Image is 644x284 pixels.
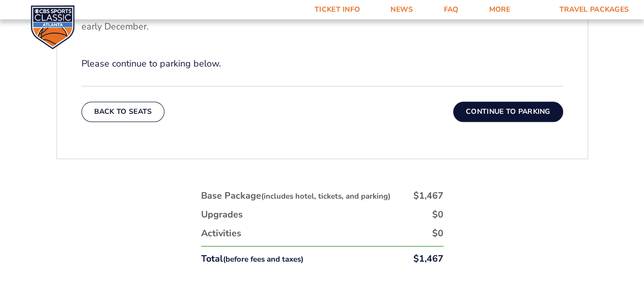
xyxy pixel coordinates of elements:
[81,57,563,70] p: Please continue to parking below.
[81,8,563,33] p: Directions for how to access the Delta SKY360 Club will be included in your welcome email, which ...
[201,227,241,240] div: Activities
[413,190,443,202] div: $1,467
[413,253,443,265] div: $1,467
[81,102,165,122] button: Back To Seats
[261,191,390,201] small: (includes hotel, tickets, and parking)
[453,102,563,122] button: Continue To Parking
[432,227,443,240] div: $0
[432,208,443,221] div: $0
[31,5,75,49] img: CBS Sports Classic
[223,254,303,264] small: (before fees and taxes)
[201,190,390,202] div: Base Package
[201,208,243,221] div: Upgrades
[201,253,303,265] div: Total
